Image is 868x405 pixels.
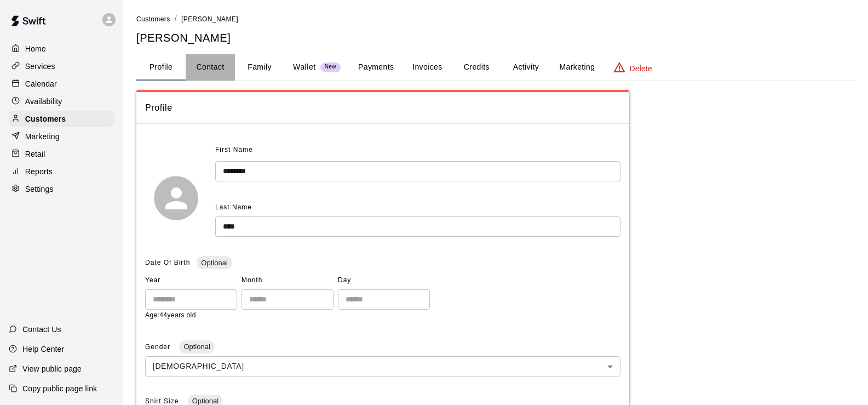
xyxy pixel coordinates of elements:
[181,15,238,23] span: [PERSON_NAME]
[186,54,235,81] button: Contact
[9,76,114,92] a: Calendar
[550,54,603,81] button: Marketing
[22,344,64,355] p: Help Center
[242,272,334,289] span: Month
[501,54,550,81] button: Activity
[25,78,57,89] p: Calendar
[9,93,114,110] a: Availability
[136,31,855,45] h5: [PERSON_NAME]
[188,397,223,405] span: Optional
[136,54,855,81] div: basic tabs example
[320,64,341,71] span: New
[136,15,170,23] span: Customers
[9,58,114,75] a: Services
[145,259,190,266] span: Date Of Birth
[349,54,403,81] button: Payments
[25,61,55,72] p: Services
[25,96,62,107] p: Availability
[293,61,316,73] p: Wallet
[145,343,173,351] span: Gender
[145,311,196,319] span: Age: 44 years old
[175,13,177,25] li: /
[22,363,82,374] p: View public page
[25,131,60,142] p: Marketing
[25,43,46,54] p: Home
[145,272,237,289] span: Year
[22,383,97,394] p: Copy public page link
[197,259,232,267] span: Optional
[22,324,61,335] p: Contact Us
[9,163,114,180] a: Reports
[630,63,652,74] p: Delete
[25,184,54,195] p: Settings
[25,166,53,177] p: Reports
[9,41,114,57] a: Home
[25,149,45,159] p: Retail
[9,146,114,162] a: Retail
[136,54,186,81] button: Profile
[25,113,66,124] p: Customers
[145,101,620,115] span: Profile
[215,203,252,211] span: Last Name
[452,54,501,81] button: Credits
[403,54,452,81] button: Invoices
[215,141,253,159] span: First Name
[235,54,284,81] button: Family
[9,128,114,145] a: Marketing
[136,14,170,23] a: Customers
[145,356,620,377] div: [DEMOGRAPHIC_DATA]
[9,111,114,127] a: Customers
[179,343,214,351] span: Optional
[145,397,181,405] span: Shirt Size
[9,181,114,197] a: Settings
[136,13,855,25] nav: breadcrumb
[338,272,430,289] span: Day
